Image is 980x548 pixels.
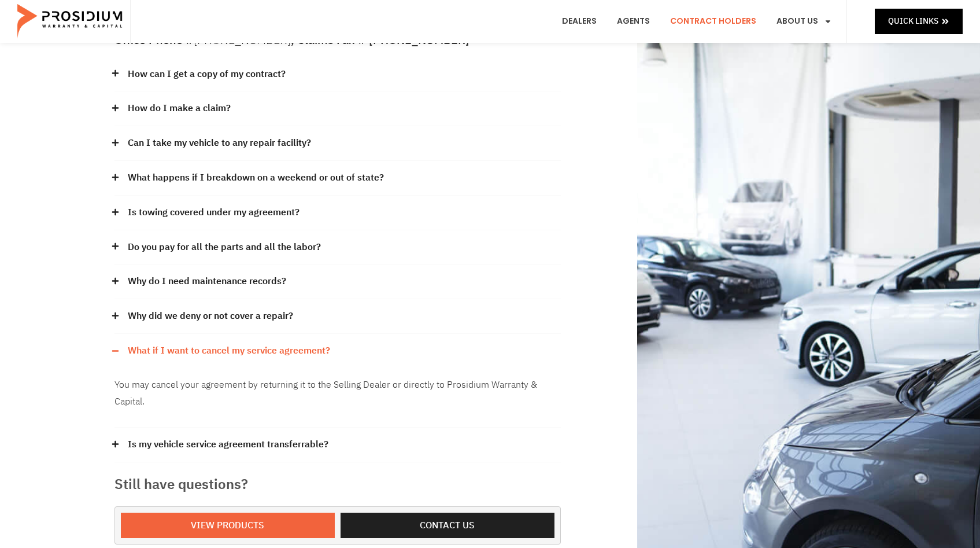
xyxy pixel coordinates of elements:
[420,517,475,534] span: Contact us
[128,170,384,186] a: What happens if I breakdown on a weekend or out of state?
[114,299,561,334] div: Why did we deny or not cover a repair?
[114,57,561,92] div: How can I get a copy of my contract?
[114,230,561,265] div: Do you pay for all the parts and all the labor?
[341,513,554,539] a: Contact us
[128,436,328,453] a: Is my vehicle service agreement transferrable?
[128,273,286,290] a: Why do I need maintenance records?
[888,14,938,28] span: Quick Links
[114,428,561,462] div: Is my vehicle service agreement transferrable?
[114,264,561,299] div: Why do I need maintenance records?
[114,161,561,196] div: What happens if I breakdown on a weekend or out of state?
[114,34,561,46] h5: Office Phone # , Claims Fax # [PHONE_NUMBER]
[121,513,335,539] a: View Products
[128,239,321,256] a: Do you pay for all the parts and all the labor?
[128,66,286,83] a: How can I get a copy of my contract?
[114,474,561,495] h3: Still have questions?
[128,135,311,152] a: Can I take my vehicle to any repair facility?
[114,377,561,410] p: You may cancel your agreement by returning it to the Selling Dealer or directly to Prosidium Warr...
[114,334,561,368] div: What if I want to cancel my service agreement?
[114,91,561,126] div: How do I make a claim?
[114,368,561,428] div: What if I want to cancel my service agreement?
[128,204,299,221] a: Is towing covered under my agreement?
[128,100,231,117] a: How do I make a claim?
[128,343,330,359] a: What if I want to cancel my service agreement?
[114,126,561,161] div: Can I take my vehicle to any repair facility?
[875,9,963,34] a: Quick Links
[114,196,561,230] div: Is towing covered under my agreement?
[128,308,293,325] a: Why did we deny or not cover a repair?
[191,517,264,534] span: View Products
